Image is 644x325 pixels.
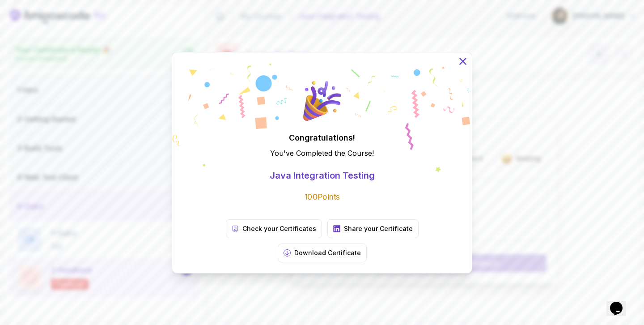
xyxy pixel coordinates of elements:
p: Java Integration Testing [270,169,375,182]
iframe: To enrich screen reader interactions, please activate Accessibility in Grammarly extension settings [606,289,635,316]
p: Download Certificate [294,248,361,257]
a: Check your Certificates [226,219,322,238]
p: Share your Certificate [344,224,413,233]
p: Check your Certificates [242,224,316,233]
p: 100 Points [305,191,340,202]
a: Share your Certificate [327,219,419,238]
button: Download Certificate [278,244,367,262]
